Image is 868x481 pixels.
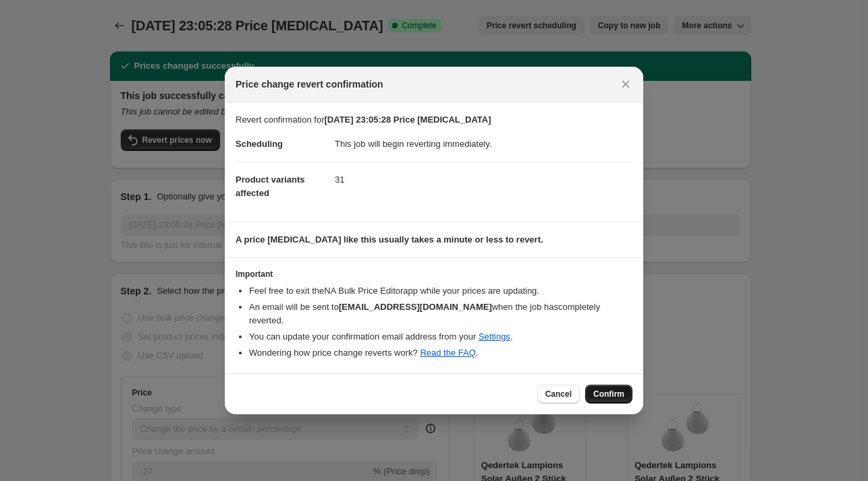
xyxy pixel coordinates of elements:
[249,346,632,360] li: Wondering how price change reverts work? .
[420,348,475,358] a: Read the FAQ
[249,330,632,344] li: You can update your confirmation email address from your .
[335,127,632,162] dd: This job will begin reverting immediately.
[236,113,632,127] p: Revert confirmation for
[585,385,632,404] button: Confirm
[335,162,632,197] dd: 31
[593,389,624,399] span: Confirm
[236,139,283,149] span: Scheduling
[339,302,492,312] b: [EMAIL_ADDRESS][DOMAIN_NAME]
[479,331,510,342] a: Settings
[249,300,632,327] li: An email will be sent to when the job has completely reverted .
[537,385,580,404] button: Cancel
[236,174,305,198] span: Product variants affected
[236,234,543,245] b: A price [MEDICAL_DATA] like this usually takes a minute or less to revert.
[236,269,632,280] h3: Important
[236,77,383,91] span: Price change revert confirmation
[325,115,491,125] b: [DATE] 23:05:28 Price [MEDICAL_DATA]
[249,284,632,298] li: Feel free to exit the NA Bulk Price Editor app while your prices are updating.
[545,389,572,399] span: Cancel
[616,75,635,94] button: Close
